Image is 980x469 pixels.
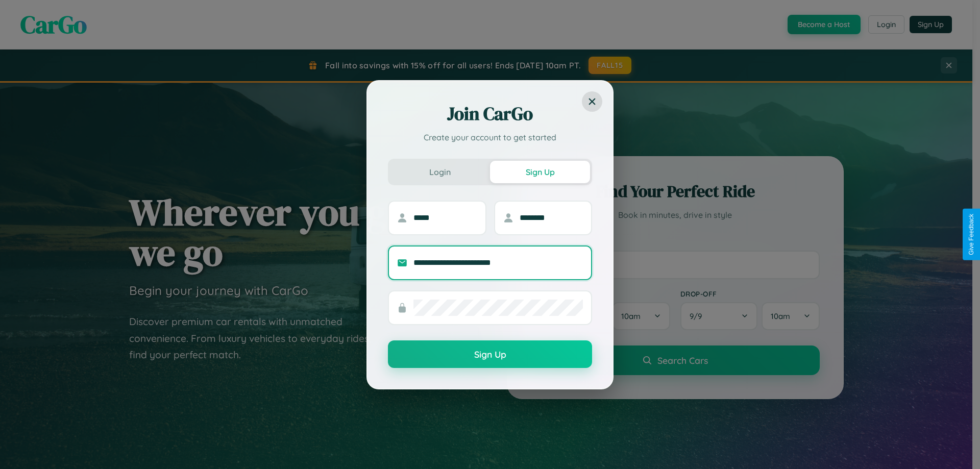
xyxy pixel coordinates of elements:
div: Give Feedback [968,214,975,255]
h2: Join CarGo [388,102,592,126]
button: Sign Up [490,161,590,183]
button: Login [390,161,490,183]
p: Create your account to get started [388,131,592,143]
button: Sign Up [388,340,592,368]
